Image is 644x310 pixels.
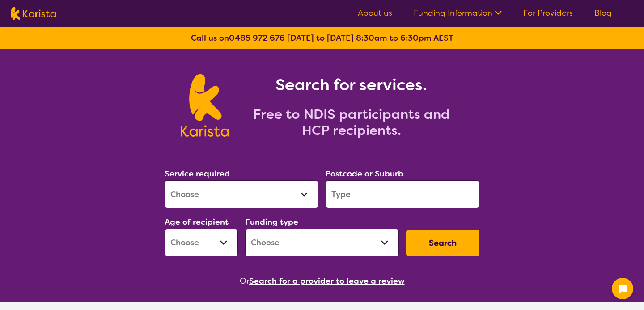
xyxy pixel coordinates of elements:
button: Search for a provider to leave a review [249,274,405,288]
label: Funding type [245,217,298,227]
img: Karista logo [11,7,56,20]
img: Karista logo [181,74,229,137]
h1: Search for services. [240,74,463,96]
a: For Providers [523,8,573,18]
button: Search [406,230,479,256]
span: Or [240,274,249,288]
label: Postcode or Suburb [326,168,403,179]
label: Age of recipient [165,217,229,227]
label: Service required [165,168,230,179]
a: Funding Information [414,8,502,18]
a: About us [358,8,392,18]
a: 0485 972 676 [229,33,285,43]
input: Type [326,180,479,208]
h2: Free to NDIS participants and HCP recipients. [240,106,463,138]
a: Blog [594,8,612,18]
b: Call us on [DATE] to [DATE] 8:30am to 6:30pm AEST [191,33,453,43]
